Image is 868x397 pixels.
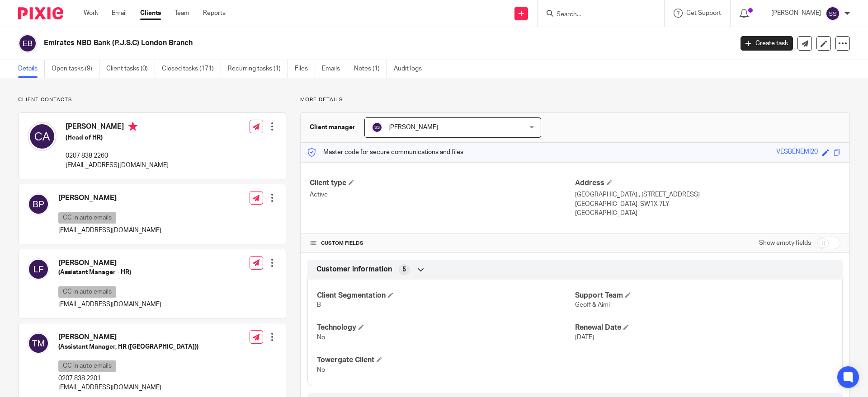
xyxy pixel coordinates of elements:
[58,332,198,342] h4: [PERSON_NAME]
[203,9,226,18] a: Reports
[28,193,49,215] img: svg%3E
[112,9,127,18] a: Email
[162,60,221,78] a: Closed tasks (171)
[66,122,169,133] h4: [PERSON_NAME]
[317,367,325,373] span: No
[317,334,325,341] span: No
[575,209,840,218] p: [GEOGRAPHIC_DATA]
[66,161,169,170] p: [EMAIL_ADDRESS][DOMAIN_NAME]
[776,147,818,158] div: VESBENEMI20
[228,60,288,78] a: Recurring tasks (1)
[556,11,637,19] input: Search
[18,96,286,103] p: Client contacts
[106,60,155,78] a: Client tasks (0)
[18,34,37,53] img: svg%3E
[58,286,116,298] p: CC in auto emails
[310,240,575,247] h4: CUSTOM FIELDS
[175,9,189,18] a: Team
[58,342,198,351] h5: (Assistant Manager, HR ([GEOGRAPHIC_DATA]))
[307,148,463,157] p: Master code for secure communications and files
[58,226,161,235] p: [EMAIL_ADDRESS][DOMAIN_NAME]
[310,178,575,188] h4: Client type
[128,122,137,131] i: Primary
[28,258,49,280] img: svg%3E
[575,178,840,188] h4: Address
[317,355,575,365] h4: Towergate Client
[686,10,721,16] span: Get Support
[66,151,169,160] p: 0207 838 2260
[18,60,45,78] a: Details
[84,9,98,18] a: Work
[66,133,169,142] h5: (Head of HR)
[310,123,355,132] h3: Client manager
[317,291,575,300] h4: Client Segmentation
[394,60,429,78] a: Audit logs
[140,9,161,18] a: Clients
[317,302,321,308] span: B
[310,190,575,199] p: Active
[58,212,116,224] p: CC in auto emails
[826,6,840,21] img: svg%3E
[402,265,406,274] span: 5
[388,124,438,131] span: [PERSON_NAME]
[58,374,198,383] p: 0207 838 2201
[771,9,821,18] p: [PERSON_NAME]
[52,60,99,78] a: Open tasks (9)
[28,332,49,354] img: svg%3E
[322,60,347,78] a: Emails
[300,96,850,103] p: More details
[295,60,315,78] a: Files
[28,122,57,151] img: svg%3E
[58,360,116,372] p: CC in auto emails
[575,334,594,341] span: [DATE]
[44,38,590,48] h2: Emirates NBD Bank (P.J.S.C) London Branch
[575,291,833,300] h4: Support Team
[741,36,793,51] a: Create task
[759,238,811,248] label: Show empty fields
[354,60,387,78] a: Notes (1)
[575,190,840,199] p: [GEOGRAPHIC_DATA],, [STREET_ADDRESS]
[575,302,610,308] span: Geoff & Aimi
[58,383,198,392] p: [EMAIL_ADDRESS][DOMAIN_NAME]
[317,323,575,332] h4: Technology
[575,323,833,332] h4: Renewal Date
[58,300,161,309] p: [EMAIL_ADDRESS][DOMAIN_NAME]
[58,193,161,203] h4: [PERSON_NAME]
[316,265,392,274] span: Customer information
[372,122,382,133] img: svg%3E
[58,258,161,268] h4: [PERSON_NAME]
[58,268,161,277] h5: (Assistant Manager - HR)
[18,7,63,19] img: Pixie
[575,200,840,209] p: [GEOGRAPHIC_DATA], SW1X 7LY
